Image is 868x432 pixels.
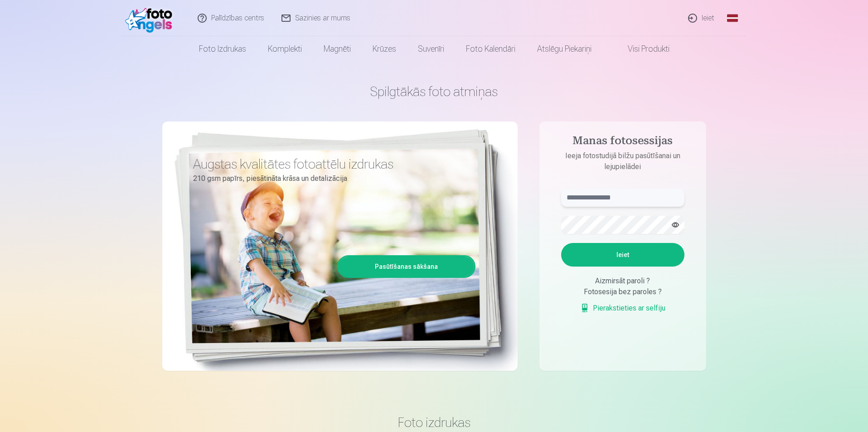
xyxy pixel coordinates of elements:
a: Foto kalendāri [455,36,526,62]
h3: Augstas kvalitātes fotoattēlu izdrukas [193,156,469,172]
a: Magnēti [313,36,362,62]
h1: Spilgtākās foto atmiņas [162,83,706,100]
h4: Manas fotosessijas [552,134,693,150]
a: Pierakstieties ar selfiju [580,303,665,314]
p: 210 gsm papīrs, piesātināta krāsa un detalizācija [193,172,469,185]
a: Foto izdrukas [188,36,257,62]
div: Fotosesija bez paroles ? [561,286,684,297]
a: Krūzes [362,36,407,62]
img: /fa1 [125,4,177,33]
div: Aizmirsāt paroli ? [561,276,684,286]
a: Suvenīri [407,36,455,62]
a: Visi produkti [602,36,680,62]
a: Pasūtīšanas sākšana [339,257,474,277]
h3: Foto izdrukas [170,414,699,431]
button: Ieiet [561,243,684,267]
a: Atslēgu piekariņi [526,36,602,62]
p: Ieeja fotostudijā bilžu pasūtīšanai un lejupielādei [552,150,693,172]
a: Komplekti [257,36,313,62]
